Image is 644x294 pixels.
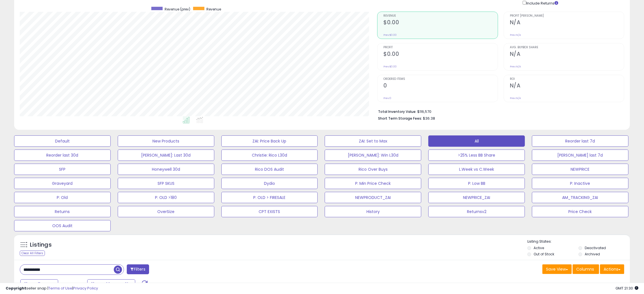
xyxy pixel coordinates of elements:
[585,245,606,250] label: Deactivated
[325,135,421,147] button: ZAI: Set to Max
[383,14,497,17] span: Revenue
[573,264,599,274] button: Columns
[510,14,624,17] span: Profit [PERSON_NAME]
[165,7,190,12] span: Revenue (prev)
[428,178,525,189] button: P: Low BB
[510,33,521,37] small: Prev: N/A
[542,264,572,274] button: Save View
[118,150,214,161] button: [PERSON_NAME]: Last 30d
[378,116,422,121] b: Short Term Storage Fees:
[510,65,521,68] small: Prev: N/A
[14,206,111,217] button: Returns
[221,192,318,203] button: P: OLD > FIRESALE
[118,164,214,175] button: Honeywell 30d
[428,164,525,175] button: L.Week vs C.Week
[510,46,624,49] span: Avg. Buybox Share
[221,206,318,217] button: CPT EXISTS
[428,206,525,217] button: Returnsv2
[428,192,525,203] button: NEWPRICE_ZAI
[96,281,128,287] span: Aug-26 - Sep-01
[20,251,45,256] div: Clear All Filters
[615,286,638,291] span: 2025-09-9 21:30 GMT
[87,279,135,289] button: Aug-26 - Sep-01
[59,282,85,287] span: Compared to:
[221,150,318,161] button: Christie: Rico L30d
[383,46,497,49] span: Profit
[576,266,594,272] span: Columns
[14,220,111,231] button: OOS Audit
[600,264,624,274] button: Actions
[6,286,98,291] div: seller snap | |
[221,135,318,147] button: ZAI: Price Back Up
[510,78,624,81] span: ROI
[14,192,111,203] button: P: Old
[206,7,221,12] span: Revenue
[14,150,111,161] button: Reorder last 30d
[532,192,628,203] button: AM_TRACKING_ZAI
[30,241,52,249] h5: Listings
[423,116,435,121] span: $36.38
[118,192,214,203] button: P: OLD >180
[118,178,214,189] button: SFP SKUS
[532,206,628,217] button: Price Check
[428,135,525,147] button: All
[325,178,421,189] button: P: Min Price Check
[378,108,620,115] li: $116,570
[534,252,554,256] label: Out of Stock
[14,164,111,175] button: SFP
[428,150,525,161] button: >25% Less BB Share
[510,51,624,58] h2: N/A
[127,264,149,274] button: Filters
[325,206,421,217] button: History
[510,19,624,27] h2: N/A
[73,286,98,291] a: Privacy Policy
[325,192,421,203] button: NEWPRODUCT_ZAI
[383,78,497,81] span: Ordered Items
[510,82,624,90] h2: N/A
[48,286,72,291] a: Terms of Use
[20,279,58,289] button: Last 7 Days
[527,239,630,244] p: Listing States:
[383,96,391,100] small: Prev: 0
[383,33,397,37] small: Prev: $0.00
[221,164,318,175] button: Rico DOS Audit
[6,286,26,291] strong: Copyright
[532,164,628,175] button: NEWPRICE
[14,135,111,147] button: Default
[221,178,318,189] button: Dydio
[585,252,600,256] label: Archived
[532,150,628,161] button: [PERSON_NAME] last 7d
[383,65,397,68] small: Prev: $0.00
[383,51,497,58] h2: $0.00
[378,109,416,114] b: Total Inventory Value:
[383,19,497,27] h2: $0.00
[532,135,628,147] button: Reorder last 7d
[29,281,51,287] span: Last 7 Days
[383,82,497,90] h2: 0
[510,96,521,100] small: Prev: N/A
[534,245,544,250] label: Active
[118,135,214,147] button: New Products
[325,164,421,175] button: Rico Over Buys
[118,206,214,217] button: OverSize
[532,178,628,189] button: P: Inactive
[14,178,111,189] button: Graveyard
[325,150,421,161] button: [PERSON_NAME]: Win L30d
